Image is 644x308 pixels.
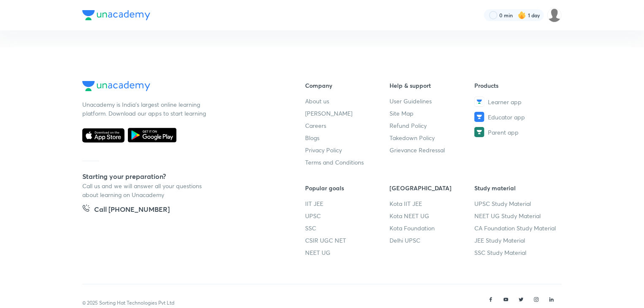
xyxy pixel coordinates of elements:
a: Takedown Policy [390,133,475,142]
span: Educator app [488,113,525,122]
h6: Products [474,81,559,90]
a: NEET UG [305,248,390,257]
img: Company Logo [82,81,150,91]
a: UPSC Study Material [474,199,559,208]
h6: Company [305,81,390,90]
p: © 2025 Sorting Hat Technologies Pvt Ltd [82,299,174,307]
a: NEET UG Study Material [474,211,559,220]
a: Kota NEET UG [390,211,475,220]
img: SAKTHISRI [547,8,562,22]
a: [PERSON_NAME] [305,109,390,118]
a: SSC Study Material [474,248,559,257]
img: Learner app [474,97,484,107]
span: Learner app [488,97,522,106]
h6: [GEOGRAPHIC_DATA] [390,184,475,192]
img: Parent app [474,127,484,137]
a: Parent app [474,127,559,137]
a: JEE Study Material [474,236,559,245]
a: SSC [305,224,390,232]
a: Site Map [390,109,475,118]
a: IIT JEE [305,199,390,208]
p: Unacademy is India’s largest online learning platform. Download our apps to start learning [82,100,209,118]
h6: Popular goals [305,184,390,192]
a: Kota Foundation [390,224,475,232]
a: Educator app [474,112,559,122]
a: Delhi UPSC [390,236,475,245]
p: Call us and we will answer all your questions about learning on Unacademy [82,181,209,199]
a: Grievance Redressal [390,146,475,154]
a: UPSC [305,211,390,220]
span: Parent app [488,128,519,137]
h5: Starting your preparation? [82,171,278,181]
a: Careers [305,121,390,130]
img: streak [518,11,526,19]
a: Blogs [305,133,390,142]
img: Educator app [474,112,484,122]
h6: Study material [474,184,559,192]
a: Company Logo [82,81,278,93]
a: Terms and Conditions [305,158,390,167]
a: About us [305,97,390,105]
a: Call [PHONE_NUMBER] [82,204,170,216]
a: Kota IIT JEE [390,199,475,208]
a: Privacy Policy [305,146,390,154]
span: Careers [305,121,326,130]
a: Learner app [474,97,559,107]
a: CA Foundation Study Material [474,224,559,232]
h5: Call [PHONE_NUMBER] [94,204,170,216]
img: Company Logo [82,10,150,20]
a: CSIR UGC NET [305,236,390,245]
h6: Help & support [390,81,475,90]
a: Refund Policy [390,121,475,130]
a: User Guidelines [390,97,475,105]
